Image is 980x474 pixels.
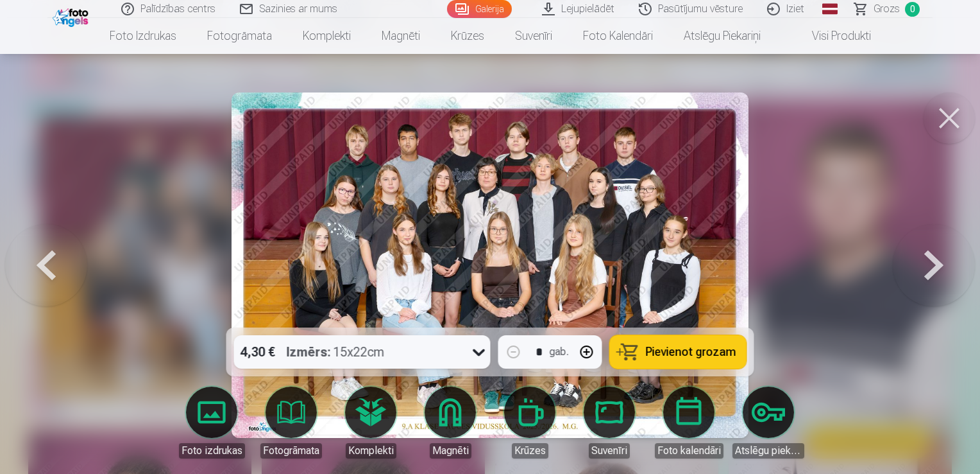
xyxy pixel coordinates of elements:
[192,18,287,54] a: Fotogrāmata
[732,387,804,459] a: Atslēgu piekariņi
[287,343,331,361] strong: Izmērs :
[260,443,322,459] div: Fotogrāmata
[500,18,568,54] a: Suvenīri
[610,335,747,369] button: Pievienot grozam
[512,443,548,459] div: Krūzes
[905,2,920,17] span: 0
[573,387,645,459] a: Suvenīri
[568,18,668,54] a: Foto kalendāri
[335,387,407,459] a: Komplekti
[435,18,500,54] a: Krūzes
[550,344,569,360] div: gab.
[94,18,192,54] a: Foto izdrukas
[287,18,366,54] a: Komplekti
[346,443,396,459] div: Komplekti
[255,387,327,459] a: Fotogrāmata
[179,443,245,459] div: Foto izdrukas
[589,443,630,459] div: Suvenīri
[176,387,248,459] a: Foto izdrukas
[874,1,900,17] span: Grozs
[653,387,725,459] a: Foto kalendāri
[414,387,486,459] a: Magnēti
[776,18,886,54] a: Visi produkti
[234,335,282,369] div: 4,30 €
[366,18,435,54] a: Magnēti
[494,387,566,459] a: Krūzes
[646,346,736,358] span: Pievienot grozam
[287,335,385,369] div: 15x22cm
[668,18,776,54] a: Atslēgu piekariņi
[430,443,471,459] div: Magnēti
[655,443,723,459] div: Foto kalendāri
[53,5,92,27] img: /fa1
[732,443,804,459] div: Atslēgu piekariņi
